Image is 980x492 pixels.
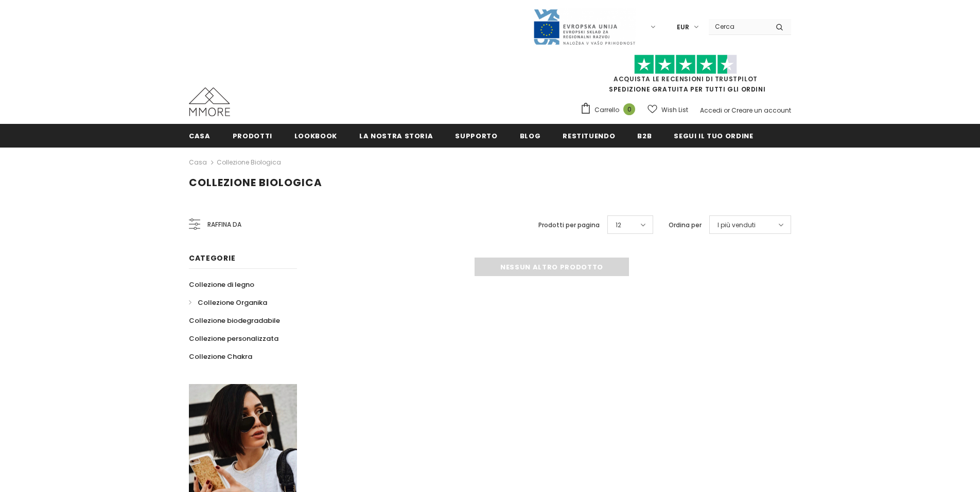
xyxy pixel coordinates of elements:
a: Blog [520,124,541,147]
a: Collezione Organika [189,294,267,312]
img: Fidati di Pilot Stars [634,54,737,75]
a: Lookbook [294,124,337,147]
img: Javni Razpis [533,8,636,46]
a: B2B [637,124,652,147]
label: Ordina per [669,220,702,230]
a: Accedi [700,106,722,115]
span: Segui il tuo ordine [674,131,753,141]
label: Prodotti per pagina [538,220,600,230]
a: supporto [455,124,497,147]
span: 12 [616,220,621,230]
span: Raffina da [207,219,241,230]
span: Restituendo [563,131,615,141]
span: EUR [677,22,689,32]
a: Javni Razpis [533,22,636,31]
span: La nostra storia [359,131,433,141]
a: La nostra storia [359,124,433,147]
span: Casa [189,131,211,141]
span: Collezione Organika [198,298,267,307]
a: Casa [189,156,207,169]
span: SPEDIZIONE GRATUITA PER TUTTI GLI ORDINI [580,59,791,94]
a: Casa [189,124,211,147]
a: Acquista le recensioni di TrustPilot [614,75,758,83]
a: Collezione personalizzata [189,330,278,348]
span: Collezione biologica [189,175,322,190]
a: Carrello 0 [580,102,640,118]
span: Lookbook [294,131,337,141]
a: Prodotti [233,124,272,147]
a: Restituendo [563,124,615,147]
span: I più venduti [717,220,756,230]
a: Wish List [647,101,688,119]
span: supporto [455,131,497,141]
span: Collezione biodegradabile [189,316,280,325]
span: Prodotti [233,131,272,141]
img: Casi MMORE [189,87,230,116]
span: Carrello [594,105,619,115]
a: Collezione biodegradabile [189,312,280,330]
span: Blog [520,131,541,141]
a: Segui il tuo ordine [674,124,753,147]
a: Creare un account [731,106,791,115]
span: Categorie [189,253,235,263]
span: Collezione personalizzata [189,334,278,343]
span: 0 [623,103,635,115]
a: Collezione Chakra [189,348,252,366]
span: Collezione Chakra [189,352,252,361]
span: B2B [637,131,652,141]
a: Collezione biologica [217,158,281,167]
span: Wish List [661,105,688,115]
a: Collezione di legno [189,276,254,294]
input: Search Site [709,19,768,34]
span: or [724,106,730,115]
span: Collezione di legno [189,280,254,289]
